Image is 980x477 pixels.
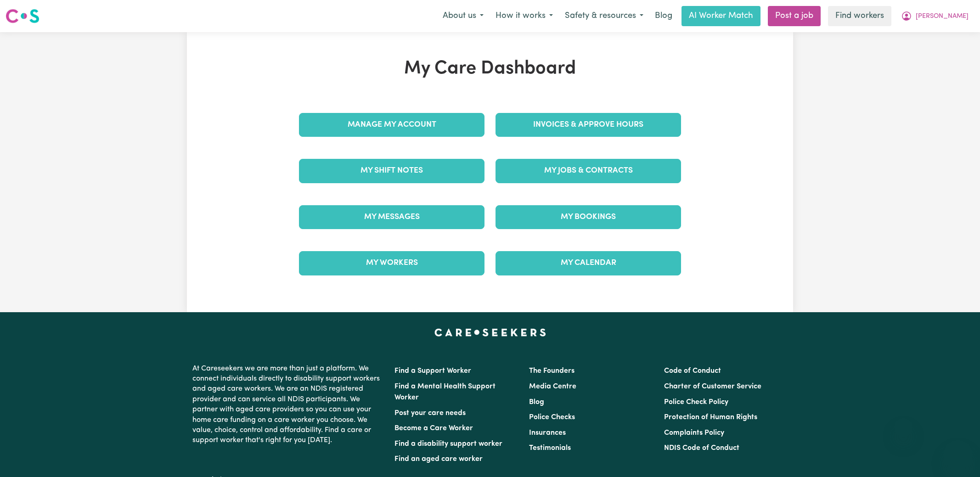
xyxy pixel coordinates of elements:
[529,444,571,452] a: Testimonials
[192,360,383,449] p: At Careseekers we are more than just a platform. We connect individuals directly to disability su...
[293,58,687,80] h1: My Care Dashboard
[299,205,484,229] a: My Messages
[894,418,912,437] iframe: Close message
[768,6,821,26] a: Post a job
[529,398,544,406] a: Blog
[299,159,484,183] a: My Shift Notes
[664,398,728,406] a: Police Check Policy
[496,113,681,137] a: Invoices & Approve Hours
[664,383,761,390] a: Charter of Customer Service
[490,6,559,26] button: How it works
[496,205,681,229] a: My Bookings
[649,6,678,26] a: Blog
[529,367,574,375] a: The Founders
[6,6,39,27] a: Careseekers logo
[828,6,891,26] a: Find workers
[681,6,760,26] a: AI Worker Match
[394,440,502,448] a: Find a disability support worker
[916,11,969,22] span: [PERSON_NAME]
[496,251,681,275] a: My Calendar
[664,444,739,452] a: NDIS Code of Conduct
[394,455,483,463] a: Find an aged care worker
[394,425,473,432] a: Become a Care Worker
[529,383,576,390] a: Media Centre
[664,429,724,437] a: Complaints Policy
[394,383,496,401] a: Find a Mental Health Support Worker
[943,440,973,470] iframe: Button to launch messaging window
[559,6,649,26] button: Safety & resources
[496,159,681,183] a: My Jobs & Contracts
[394,410,466,417] a: Post your care needs
[299,113,484,137] a: Manage My Account
[299,251,484,275] a: My Workers
[437,6,490,26] button: About us
[664,414,757,421] a: Protection of Human Rights
[434,329,546,336] a: Careseekers home page
[664,367,721,375] a: Code of Conduct
[895,6,974,26] button: My Account
[6,8,39,24] img: Careseekers logo
[394,367,471,375] a: Find a Support Worker
[529,414,575,421] a: Police Checks
[529,429,566,437] a: Insurances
